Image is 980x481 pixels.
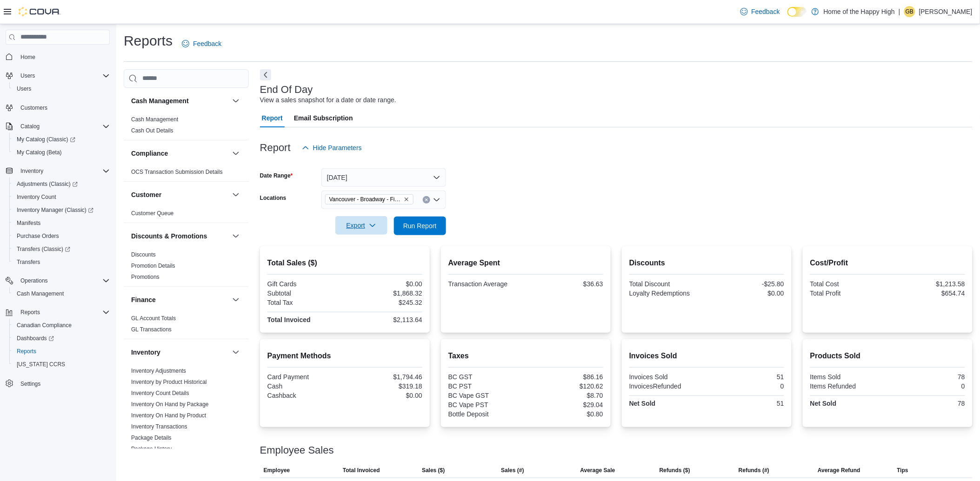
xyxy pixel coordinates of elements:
span: Canadian Compliance [17,322,72,329]
a: Feedback [737,2,784,21]
div: Gift Cards [267,280,343,288]
div: $0.00 [708,290,784,297]
div: $120.62 [527,382,603,390]
h3: End Of Day [260,84,313,95]
button: Customers [2,101,113,114]
span: Home [20,53,35,61]
a: Canadian Compliance [13,320,75,331]
div: $29.04 [527,401,603,409]
div: $1,794.46 [347,373,422,381]
a: Adjustments (Classic) [13,178,81,190]
span: Sales (#) [501,467,524,474]
button: Purchase Orders [9,230,113,243]
div: Compliance [124,166,249,181]
span: Dashboards [13,333,110,344]
span: Run Report [403,221,437,231]
strong: Net Sold [810,400,837,407]
button: Catalog [17,121,43,132]
span: Adjustments (Classic) [17,180,78,188]
button: Finance [230,294,241,305]
span: Cash Management [13,288,110,299]
a: My Catalog (Classic) [13,134,79,145]
div: Card Payment [267,373,343,381]
button: Compliance [230,148,241,159]
a: Manifests [13,217,44,229]
span: Transfers [17,258,40,266]
span: Inventory Transactions [131,423,187,430]
span: Users [17,85,31,92]
strong: Total Invoiced [267,316,311,323]
input: Dark Mode [787,7,807,17]
h3: Inventory [131,348,160,357]
div: Items Sold [810,373,886,381]
button: Inventory [230,347,241,358]
a: Transfers (Classic) [13,244,74,255]
span: Promotions [131,273,160,281]
h2: Invoices Sold [629,350,784,362]
span: Inventory On Hand by Product [131,412,206,419]
div: $2,113.64 [347,316,422,323]
a: Package Details [131,435,172,441]
div: Giovanna Barros [904,6,915,17]
div: Total Profit [810,290,886,297]
button: Canadian Compliance [9,319,113,332]
a: Cash Management [131,116,178,123]
span: Inventory Manager (Classic) [17,206,93,214]
button: Run Report [394,217,446,235]
a: Home [17,52,39,63]
span: Catalog [20,123,40,130]
a: Customers [17,102,51,113]
a: Cash Management [13,288,67,299]
div: 78 [889,373,965,381]
span: Cash Management [131,116,178,123]
button: Next [260,69,271,80]
button: Users [2,69,113,82]
span: My Catalog (Beta) [17,149,62,156]
button: Inventory [2,165,113,178]
div: $0.80 [527,410,603,418]
button: Inventory [131,348,228,357]
span: Average Sale [580,467,615,474]
a: Inventory On Hand by Product [131,412,206,419]
span: Washington CCRS [13,359,110,370]
div: $319.18 [347,382,422,390]
span: Inventory On Hand by Package [131,401,209,408]
nav: Complex example [6,46,110,415]
span: Inventory Adjustments [131,367,186,375]
span: Adjustments (Classic) [13,178,110,190]
a: Feedback [178,34,225,53]
a: Inventory Adjustments [131,368,186,374]
button: Clear input [423,196,430,204]
span: Feedback [752,7,780,16]
div: $86.16 [527,373,603,381]
a: Inventory by Product Historical [131,379,207,385]
button: Operations [2,274,113,287]
div: 51 [708,400,784,407]
h1: Reports [124,32,173,50]
span: Employee [264,467,290,474]
button: [US_STATE] CCRS [9,358,113,371]
a: Purchase Orders [13,231,63,242]
div: BC Vape GST [448,392,524,399]
h2: Average Spent [448,257,603,269]
span: Reports [13,346,110,357]
div: 0 [889,382,965,390]
div: Loyalty Redemptions [629,290,705,297]
button: Operations [17,275,52,286]
label: Date Range [260,172,293,179]
button: Inventory [17,165,47,177]
span: Reports [20,309,40,316]
span: Sales ($) [422,467,445,474]
div: $1,213.58 [889,280,965,288]
div: Bottle Deposit [448,410,524,418]
button: Reports [2,306,113,319]
div: Invoices Sold [629,373,705,381]
span: My Catalog (Classic) [13,134,110,145]
span: Inventory Manager (Classic) [13,204,110,216]
div: View a sales snapshot for a date or date range. [260,95,396,105]
span: OCS Transaction Submission Details [131,168,223,176]
h3: Compliance [131,149,168,158]
span: Purchase Orders [17,232,59,240]
p: [PERSON_NAME] [919,6,973,17]
button: Discounts & Promotions [131,231,228,241]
